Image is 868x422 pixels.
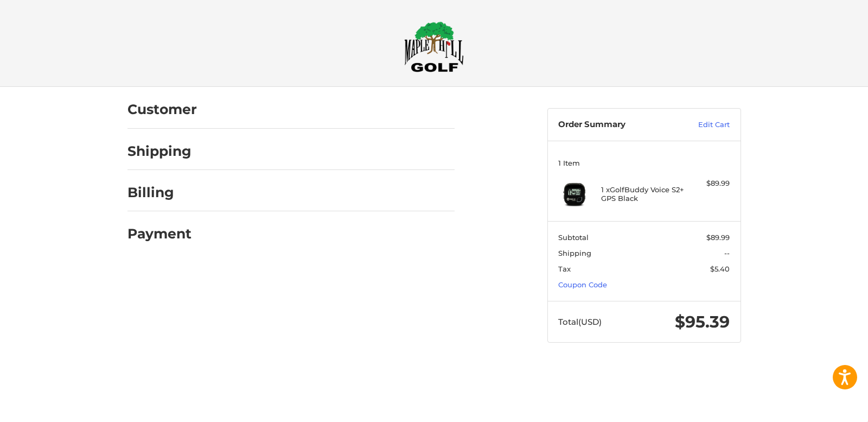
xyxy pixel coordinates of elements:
span: Subtotal [558,233,589,242]
div: $89.99 [687,178,730,189]
h3: Order Summary [558,119,675,130]
h2: Billing [127,184,191,201]
a: Edit Cart [675,119,730,130]
span: -- [724,249,730,257]
span: $89.99 [706,233,730,242]
span: Tax [558,264,571,273]
img: Maple Hill Golf [404,21,464,72]
h3: 1 Item [558,159,730,167]
h4: 1 x GolfBuddy Voice S2+ GPS Black [601,185,684,203]
span: $95.39 [675,312,730,332]
h2: Payment [127,225,192,242]
span: $5.40 [710,264,730,273]
h2: Customer [127,101,197,118]
a: Coupon Code [558,280,607,289]
span: Shipping [558,249,591,257]
span: Total (USD) [558,317,602,327]
h2: Shipping [127,143,192,160]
